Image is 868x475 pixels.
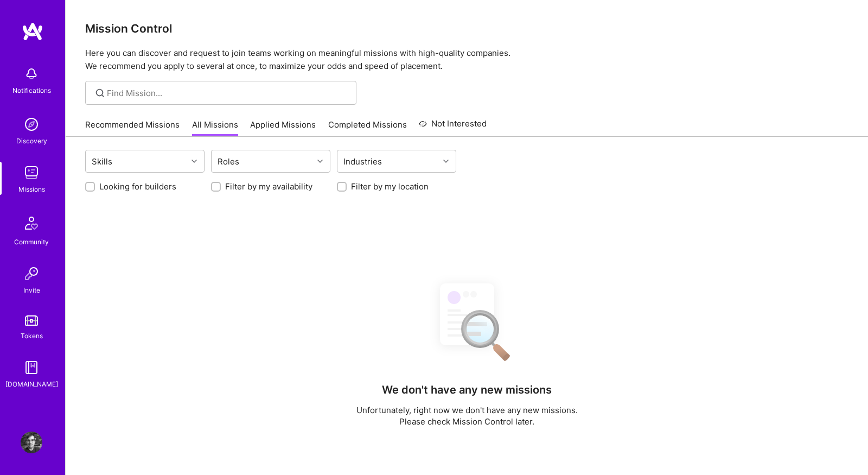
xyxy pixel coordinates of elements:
[419,117,487,137] a: Not Interested
[18,432,45,453] a: User Avatar
[12,85,51,96] div: Notifications
[85,22,848,35] h3: Mission Control
[356,416,578,427] p: Please check Mission Control later.
[22,22,43,41] img: logo
[89,154,115,169] div: Skills
[25,315,38,326] img: tokens
[107,87,348,99] input: Find Mission...
[16,135,47,147] div: Discovery
[23,284,40,296] div: Invite
[21,263,42,284] img: Invite
[18,210,44,236] img: Community
[21,63,42,85] img: bell
[351,181,429,192] label: Filter by my location
[14,236,49,248] div: Community
[192,159,197,164] i: icon Chevron
[250,119,316,137] a: Applied Missions
[225,181,312,192] label: Filter by my availability
[443,159,449,164] i: icon Chevron
[21,162,42,183] img: teamwork
[94,87,106,99] i: icon SearchGrey
[421,274,513,369] img: No Results
[382,383,552,396] h4: We don't have any new missions
[21,113,42,135] img: discovery
[317,159,323,164] i: icon Chevron
[85,47,848,73] p: Here you can discover and request to join teams working on meaningful missions with high-quality ...
[85,119,180,137] a: Recommended Missions
[356,404,578,416] p: Unfortunately, right now we don't have any new missions.
[328,119,407,137] a: Completed Missions
[99,181,176,192] label: Looking for builders
[215,154,242,169] div: Roles
[21,330,43,341] div: Tokens
[341,154,385,169] div: Industries
[21,432,42,453] img: User Avatar
[18,183,45,195] div: Missions
[192,119,238,137] a: All Missions
[21,357,42,378] img: guide book
[5,378,58,390] div: [DOMAIN_NAME]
